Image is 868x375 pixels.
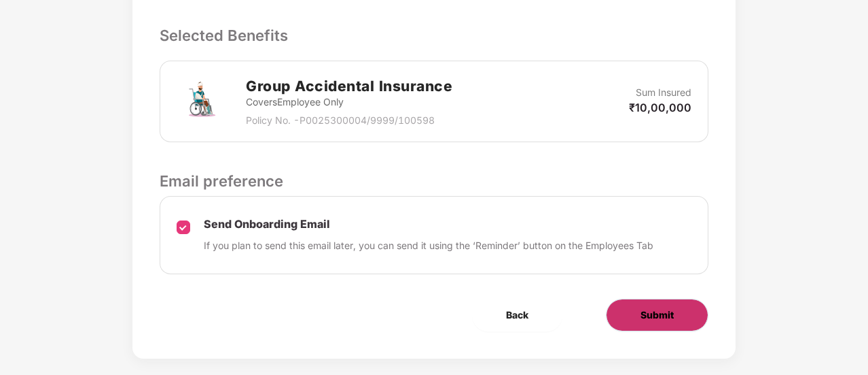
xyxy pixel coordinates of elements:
button: Back [472,299,562,331]
p: ₹10,00,000 [629,100,691,115]
p: Sum Insured [636,85,691,100]
p: Email preference [160,169,708,193]
img: svg+xml;base64,PHN2ZyB4bWxucz0iaHR0cDovL3d3dy53My5vcmcvMjAwMC9zdmciIHdpZHRoPSI3MiIgaGVpZ2h0PSI3Mi... [177,77,225,126]
span: Back [506,308,528,323]
h2: Group Accidental Insurance [246,75,452,97]
p: If you plan to send this email later, you can send it using the ‘Reminder’ button on the Employee... [204,238,653,253]
p: Selected Benefits [160,24,708,47]
p: Covers Employee Only [246,95,452,110]
button: Submit [606,299,708,331]
p: Send Onboarding Email [204,217,653,231]
span: Submit [640,308,674,323]
p: Policy No. - P0025300004/9999/100598 [246,113,452,128]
